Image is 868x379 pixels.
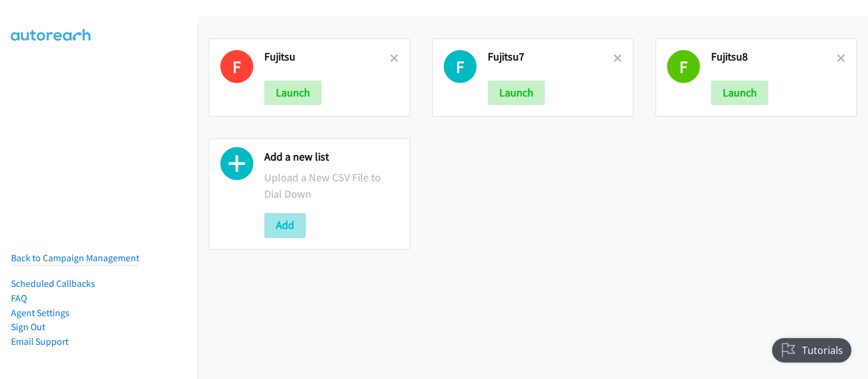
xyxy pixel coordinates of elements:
[264,150,399,164] h2: Add a new list
[264,81,322,105] button: Launch
[444,50,477,83] h1: F
[220,50,253,83] h1: F
[264,213,306,237] button: Add
[264,169,399,202] p: Upload a New CSV File to Dial Down
[667,50,700,83] h1: F
[488,50,613,64] h2: Fujitsu7
[711,50,837,64] h2: Fujitsu8
[11,252,139,264] a: Back to Campaign Management
[11,307,70,319] a: Agent Settings
[11,292,27,304] a: FAQ
[488,81,545,105] button: Launch
[765,326,859,370] iframe: Checklist
[11,321,45,333] a: Sign Out
[264,50,390,64] h2: Fujitsu
[711,81,769,105] button: Launch
[11,278,95,289] a: Scheduled Callbacks
[11,336,68,347] a: Email Support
